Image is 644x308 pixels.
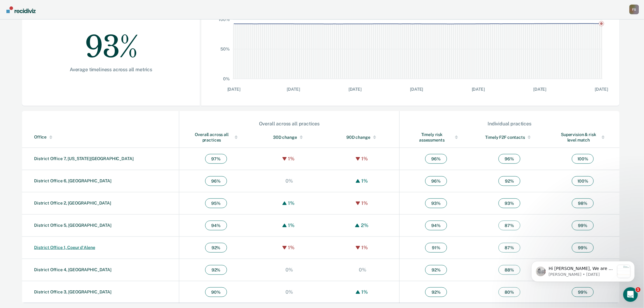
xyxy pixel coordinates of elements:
[34,201,111,205] a: District Office 2, [GEOGRAPHIC_DATA]
[26,23,92,28] p: Message from Kim, sent 2w ago
[425,154,447,164] span: 96 %
[205,221,227,230] span: 94 %
[499,221,520,230] span: 87 %
[357,267,368,273] div: 0%
[636,287,641,292] span: 1
[425,287,447,297] span: 92 %
[205,243,227,253] span: 92 %
[522,249,644,292] iframe: Intercom notifications message
[572,243,594,253] span: 99 %
[629,5,639,14] div: F S
[546,127,620,148] th: Toggle SortBy
[34,178,111,183] a: District Office 6, [GEOGRAPHIC_DATA]
[179,127,253,148] th: Toggle SortBy
[425,198,447,208] span: 93 %
[205,287,227,297] span: 90 %
[572,221,594,230] span: 99 %
[499,154,520,164] span: 96 %
[400,121,619,127] div: Individual practices
[180,121,399,127] div: Overall across all practices
[34,289,111,294] a: District Office 3, [GEOGRAPHIC_DATA]
[572,154,594,164] span: 100 %
[360,156,370,162] div: 1%
[623,287,638,302] iframe: Intercom live chat
[287,87,300,92] text: [DATE]
[253,127,326,148] th: Toggle SortBy
[287,222,296,228] div: 1%
[572,287,594,297] span: 99 %
[287,156,296,162] div: 1%
[26,17,92,173] span: Hi [PERSON_NAME], We are so excited to announce a brand new feature: AI case note search! 📣 Findi...
[41,67,180,72] div: Average timeliness across all metrics
[360,245,370,250] div: 1%
[227,87,240,92] text: [DATE]
[425,221,447,230] span: 94 %
[284,289,295,295] div: 0%
[34,267,111,272] a: District Office 4, [GEOGRAPHIC_DATA]
[472,87,485,92] text: [DATE]
[191,132,240,143] div: Overall across all practices
[6,6,36,13] img: Recidiviz
[205,265,227,275] span: 92 %
[265,135,314,140] div: 30D change
[425,243,447,253] span: 91 %
[499,176,520,186] span: 92 %
[34,156,134,161] a: District Office 7, [US_STATE][GEOGRAPHIC_DATA]
[399,127,473,148] th: Toggle SortBy
[572,176,594,186] span: 100 %
[287,245,296,250] div: 1%
[485,135,534,140] div: Timely F2F contacts
[425,265,447,275] span: 92 %
[338,135,387,140] div: 90D change
[34,135,177,140] div: Office
[410,87,423,92] text: [DATE]
[595,87,608,92] text: [DATE]
[284,267,295,273] div: 0%
[534,87,547,92] text: [DATE]
[34,223,111,228] a: District Office 5, [GEOGRAPHIC_DATA]
[629,5,639,14] button: Profile dropdown button
[34,245,95,250] a: District Office 1, Coeur d'Alene
[499,265,520,275] span: 88 %
[41,18,180,67] div: 93%
[348,87,362,92] text: [DATE]
[22,127,179,148] th: Toggle SortBy
[572,198,594,208] span: 98 %
[473,127,546,148] th: Toggle SortBy
[360,289,370,295] div: 1%
[205,198,227,208] span: 95 %
[284,178,295,184] div: 0%
[425,176,447,186] span: 96 %
[499,287,520,297] span: 80 %
[359,222,370,228] div: 2%
[412,132,461,143] div: Timely risk assessments
[205,176,227,186] span: 96 %
[205,154,227,164] span: 97 %
[287,200,296,206] div: 1%
[558,132,607,143] div: Supervision & risk level match
[499,243,520,253] span: 87 %
[499,198,520,208] span: 93 %
[360,178,370,184] div: 1%
[326,127,399,148] th: Toggle SortBy
[360,200,370,206] div: 1%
